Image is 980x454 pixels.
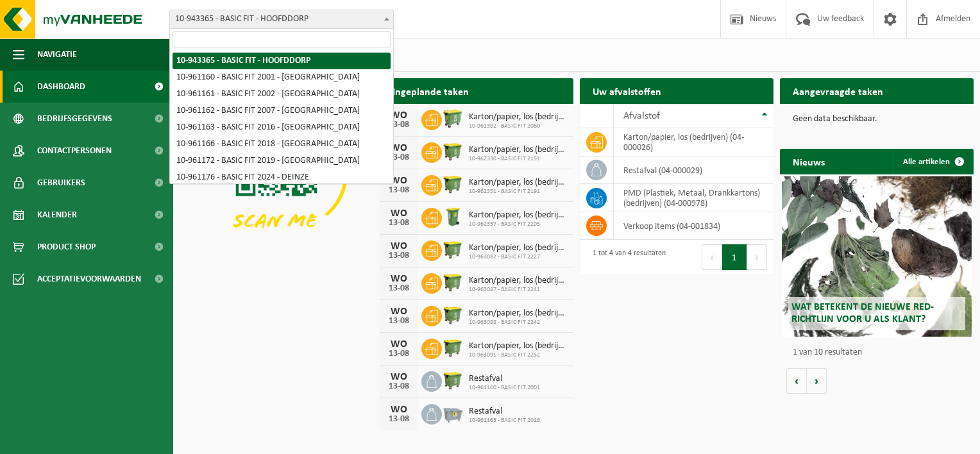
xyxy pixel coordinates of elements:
[173,86,391,103] li: 10-961161 - BASIC FIT 2002 - [GEOGRAPHIC_DATA]
[469,374,540,384] span: Restafval
[386,121,412,130] div: 13-08
[807,368,827,394] button: Volgende
[37,167,85,199] span: Gebruikers
[386,317,412,326] div: 13-08
[747,244,767,270] button: Next
[442,239,464,260] img: WB-1100-HPE-GN-51
[442,108,464,130] img: WB-0660-HPE-GN-51
[386,219,412,228] div: 13-08
[469,341,567,351] span: Karton/papier, los (bedrijven)
[173,119,391,136] li: 10-961163 - BASIC FIT 2016 - [GEOGRAPHIC_DATA]
[37,231,96,263] span: Product Shop
[722,244,747,270] button: 1
[386,415,412,424] div: 13-08
[386,307,412,317] div: WO
[386,382,412,391] div: 13-08
[169,10,394,29] span: 10-943365 - BASIC FIT - HOOFDDORP
[469,210,567,221] span: Karton/papier, los (bedrijven)
[469,384,540,392] span: 10-961160 - BASIC FIT 2001
[442,304,464,326] img: WB-1100-HPE-GN-51
[37,103,112,135] span: Bedrijfsgegevens
[469,122,567,130] span: 10-961382 - BASIC FIT 2060
[386,241,412,251] div: WO
[386,251,412,260] div: 13-08
[780,78,896,103] h2: Aangevraagde taken
[173,153,391,169] li: 10-961172 - BASIC FIT 2019 - [GEOGRAPHIC_DATA]
[469,221,567,228] span: 10-962357 - BASIC FIT 2205
[442,337,464,358] img: WB-1100-HPE-GN-51
[614,184,773,212] td: PMD (Plastiek, Metaal, Drankkartons) (bedrijven) (04-000978)
[469,253,567,261] span: 10-963082 - BASIC FIT 2227
[786,368,807,394] button: Vorige
[469,407,540,417] span: Restafval
[442,140,464,162] img: WB-1100-HPE-GN-51
[469,308,567,319] span: Karton/papier, los (bedrijven)
[386,372,412,382] div: WO
[442,402,464,424] img: WB-2500-GAL-GY-04
[580,78,674,103] h2: Uw afvalstoffen
[386,284,412,293] div: 13-08
[623,111,660,121] span: Afvalstof
[386,349,412,358] div: 13-08
[173,69,391,86] li: 10-961160 - BASIC FIT 2001 - [GEOGRAPHIC_DATA]
[173,136,391,153] li: 10-961166 - BASIC FIT 2018 - [GEOGRAPHIC_DATA]
[469,188,567,196] span: 10-962351 - BASIC FIT 2191
[386,153,412,162] div: 13-08
[586,243,666,271] div: 1 tot 4 van 4 resultaten
[702,244,722,270] button: Previous
[469,351,567,359] span: 10-963091 - BASIC FIT 2252
[782,176,972,337] a: Wat betekent de nieuwe RED-richtlijn voor u als klant?
[469,112,567,122] span: Karton/papier, los (bedrijven)
[442,271,464,293] img: WB-1100-HPE-GN-51
[442,173,464,195] img: WB-1100-HPE-GN-51
[380,78,482,103] h2: Ingeplande taken
[614,212,773,240] td: verkoop items (04-001834)
[386,274,412,284] div: WO
[469,155,567,163] span: 10-962330 - BASIC FIT 2151
[793,115,961,124] p: Geen data beschikbaar.
[386,186,412,195] div: 13-08
[469,319,567,326] span: 10-963088 - BASIC FIT 2242
[386,339,412,349] div: WO
[173,169,391,186] li: 10-961176 - BASIC FIT 2024 - DEINZE
[469,417,540,425] span: 10-961163 - BASIC FIT 2016
[793,348,967,357] p: 1 van 10 resultaten
[37,71,85,103] span: Dashboard
[173,103,391,119] li: 10-961162 - BASIC FIT 2007 - [GEOGRAPHIC_DATA]
[37,263,141,295] span: Acceptatievoorwaarden
[37,135,112,167] span: Contactpersonen
[469,178,567,188] span: Karton/papier, los (bedrijven)
[442,206,464,228] img: WB-0240-HPE-GN-50
[386,143,412,153] div: WO
[791,302,934,324] span: Wat betekent de nieuwe RED-richtlijn voor u als klant?
[469,286,567,294] span: 10-963087 - BASIC FIT 2241
[173,53,391,69] li: 10-943365 - BASIC FIT - HOOFDDORP
[37,38,77,71] span: Navigatie
[780,149,838,174] h2: Nieuws
[386,405,412,415] div: WO
[170,10,393,28] span: 10-943365 - BASIC FIT - HOOFDDORP
[386,176,412,186] div: WO
[614,156,773,184] td: restafval (04-000029)
[469,276,567,286] span: Karton/papier, los (bedrijven)
[614,128,773,156] td: karton/papier, los (bedrijven) (04-000026)
[386,110,412,121] div: WO
[386,208,412,219] div: WO
[442,369,464,391] img: WB-1100-HPE-GN-51
[469,145,567,155] span: Karton/papier, los (bedrijven)
[893,149,972,174] a: Alle artikelen
[37,199,77,231] span: Kalender
[469,243,567,253] span: Karton/papier, los (bedrijven)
